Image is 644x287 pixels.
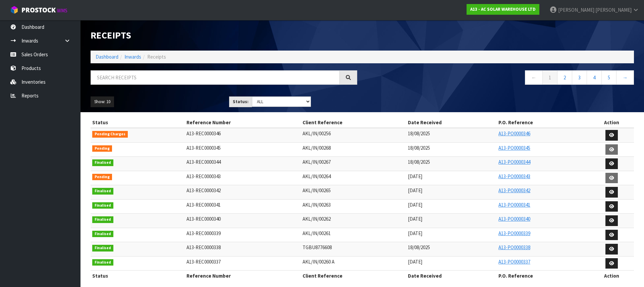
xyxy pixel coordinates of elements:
[408,159,430,165] span: 18/08/2025
[303,202,331,208] span: AKL/IN/00263
[558,7,594,13] span: [PERSON_NAME]
[92,245,113,252] span: Finalised
[185,271,301,281] th: Reference Number
[10,6,18,14] img: cube-alt.png
[406,271,497,281] th: Date Received
[185,117,301,128] th: Reference Number
[408,173,422,180] span: [DATE]
[186,145,221,151] span: A13-REC0000345
[616,70,634,85] a: →
[303,244,332,250] span: TGBU8776608
[303,187,331,194] span: AKL/IN/00265
[124,54,141,60] a: Inwards
[91,96,114,107] button: Show: 10
[498,244,530,250] a: A13-PO0000338
[408,259,422,265] span: [DATE]
[303,159,331,165] span: AKL/IN/00267
[498,130,530,137] a: A13-PO0000346
[601,70,616,85] a: 5
[367,70,634,87] nav: Page navigation
[92,131,128,138] span: Pending Charges
[91,70,340,85] input: Search receipts
[408,202,422,208] span: [DATE]
[557,70,572,85] a: 2
[92,231,113,237] span: Finalised
[498,216,530,222] a: A13-PO0000340
[186,173,221,180] span: A13-REC0000343
[408,145,430,151] span: 18/08/2025
[408,244,430,250] span: 18/08/2025
[498,145,530,151] a: A13-PO0000345
[408,230,422,236] span: [DATE]
[303,259,334,265] span: AKL/IN/00260 A
[303,145,331,151] span: AKL/IN/00268
[57,7,67,14] small: WMS
[91,271,185,281] th: Status
[186,230,221,236] span: A13-REC0000339
[498,259,530,265] a: A13-PO0000337
[186,216,221,222] span: A13-REC0000340
[186,187,221,194] span: A13-REC0000342
[91,117,185,128] th: Status
[233,99,249,104] strong: Status:
[186,244,221,250] span: A13-REC0000338
[408,216,422,222] span: [DATE]
[525,70,543,85] a: ←
[595,7,632,13] span: [PERSON_NAME]
[497,271,589,281] th: P.O. Reference
[498,187,530,194] a: A13-PO0000342
[303,130,331,137] span: AKL/IN/00256
[497,117,589,128] th: P.O. Reference
[147,54,166,60] span: Receipts
[301,117,406,128] th: Client Reference
[587,70,602,85] a: 4
[498,230,530,236] a: A13-PO0000339
[92,216,113,223] span: Finalised
[542,70,557,85] a: 1
[498,159,530,165] a: A13-PO0000344
[303,216,331,222] span: AKL/IN/00262
[408,130,430,137] span: 18/08/2025
[301,271,406,281] th: Client Reference
[589,117,634,128] th: Action
[303,230,331,236] span: AKL/IN/00261
[498,202,530,208] a: A13-PO0000341
[21,6,56,14] span: ProStock
[96,54,118,60] a: Dashboard
[92,159,113,166] span: Finalised
[572,70,587,85] a: 3
[91,30,357,41] h1: Receipts
[303,173,331,180] span: AKL/IN/00264
[589,271,634,281] th: Action
[186,202,221,208] span: A13-REC0000341
[92,174,112,181] span: Pending
[92,259,113,266] span: Finalised
[498,173,530,180] a: A13-PO0000343
[92,188,113,195] span: Finalised
[186,259,221,265] span: A13-REC0000337
[186,159,221,165] span: A13-REC0000344
[408,187,422,194] span: [DATE]
[406,117,497,128] th: Date Received
[186,130,221,137] span: A13-REC0000346
[92,145,112,152] span: Pending
[92,202,113,209] span: Finalised
[470,6,536,12] strong: A13 - AC SOLAR WAREHOUSE LTD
